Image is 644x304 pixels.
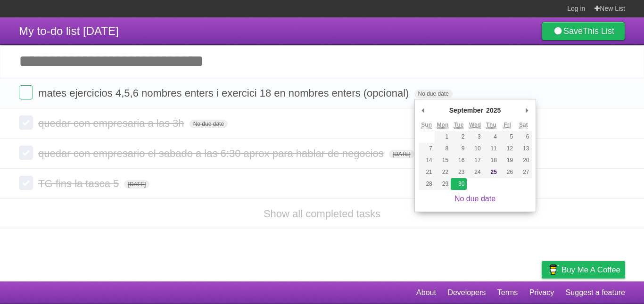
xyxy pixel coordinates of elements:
[38,87,411,99] span: mates ejercicios 4,5,6 nombres enters i exercici 18 en nombres enters (opcional)
[19,176,33,190] label: Done
[190,120,228,128] span: No due date
[542,261,625,279] a: Buy me a coffee
[454,195,495,203] a: No due date
[561,262,620,278] span: Buy me a coffee
[469,122,481,129] abbr: Wednesday
[467,166,483,178] button: 24
[515,131,531,143] button: 6
[419,166,435,178] button: 21
[499,155,515,166] button: 19
[389,150,414,158] span: [DATE]
[515,143,531,155] button: 13
[264,208,380,220] a: Show all completed tasks
[19,25,119,37] span: My to-do list [DATE]
[497,284,518,302] a: Terms
[38,178,121,189] span: TG fins la tasca 5
[419,143,435,155] button: 7
[529,284,554,302] a: Privacy
[19,85,33,99] label: Done
[419,155,435,166] button: 14
[447,284,486,302] a: Developers
[583,26,614,36] b: This List
[437,122,449,129] abbr: Monday
[483,143,499,155] button: 11
[483,131,499,143] button: 4
[542,22,625,41] a: SaveThis List
[435,143,451,155] button: 8
[19,146,33,160] label: Done
[515,166,531,178] button: 27
[451,131,467,143] button: 2
[451,178,467,190] button: 30
[485,103,502,117] div: 2025
[38,148,386,159] span: quedar con empresario el sabado a las 6:30 aprox para hablar de negocios
[515,155,531,166] button: 20
[522,103,532,117] button: Next Month
[448,103,485,117] div: September
[414,90,453,98] span: No due date
[467,131,483,143] button: 3
[504,122,511,129] abbr: Friday
[435,131,451,143] button: 1
[486,122,496,129] abbr: Thursday
[467,155,483,166] button: 17
[419,103,428,117] button: Previous Month
[451,155,467,166] button: 16
[483,155,499,166] button: 18
[566,284,625,302] a: Suggest a feature
[483,166,499,178] button: 25
[421,122,432,129] abbr: Sunday
[419,178,435,190] button: 28
[467,143,483,155] button: 10
[435,166,451,178] button: 22
[499,166,515,178] button: 26
[435,178,451,190] button: 29
[451,143,467,155] button: 9
[435,155,451,166] button: 15
[38,117,186,129] span: quedar con empresaria a las 3h
[546,262,559,278] img: Buy me a coffee
[499,131,515,143] button: 5
[499,143,515,155] button: 12
[519,122,528,129] abbr: Saturday
[19,115,33,130] label: Done
[124,180,149,189] span: [DATE]
[454,122,463,129] abbr: Tuesday
[451,166,467,178] button: 23
[416,284,436,302] a: About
